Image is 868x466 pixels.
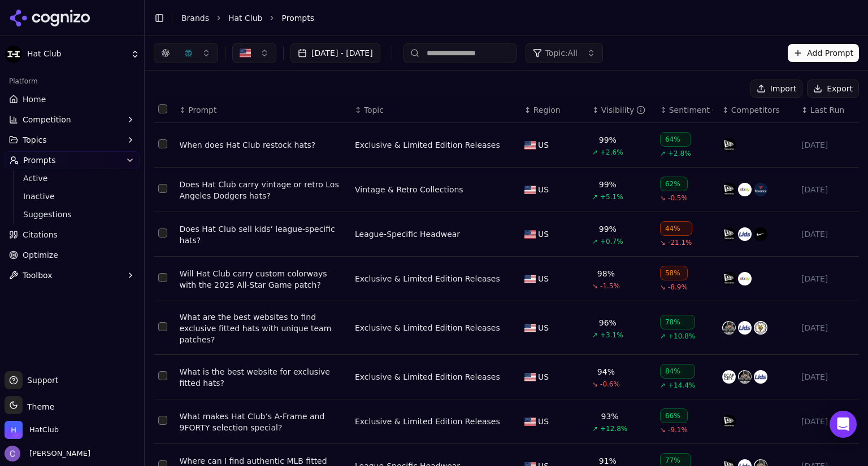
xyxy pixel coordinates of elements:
[538,184,549,195] span: US
[660,177,688,191] div: 62%
[19,188,126,204] a: Inactive
[180,179,346,201] a: Does Hat Club carry vintage or retro Los Angeles Dodgers hats?
[722,321,736,335] img: exclusive fitted
[5,226,140,244] a: Citations
[599,179,617,190] div: 99%
[660,283,666,292] span: ↘
[592,237,598,246] span: ↗
[23,173,121,184] span: Active
[599,134,617,146] div: 99%
[807,80,859,98] button: Export
[660,381,666,390] span: ↗
[830,411,857,438] div: Open Intercom Messenger
[355,416,500,427] a: Exclusive & Limited Edition Releases
[180,139,346,151] a: When does Hat Club restock hats?
[592,104,651,116] div: ↕Visibility
[158,104,167,113] button: Select all rows
[660,132,691,147] div: 64%
[801,228,854,240] div: [DATE]
[801,371,854,383] div: [DATE]
[533,104,561,116] span: Region
[181,12,836,24] nav: breadcrumb
[5,446,90,461] button: Open user button
[592,148,598,157] span: ↗
[660,364,695,379] div: 84%
[592,331,598,340] span: ↗
[180,268,346,291] a: Will Hat Club carry custom colorways with the 2025 All-Star Game patch?
[668,332,695,341] span: +10.8%
[23,375,58,386] span: Support
[27,49,126,59] span: Hat Club
[788,44,859,62] button: Add Prompt
[754,321,767,335] img: myfitteds
[23,249,58,261] span: Optimize
[660,425,666,434] span: ↘
[355,371,500,383] div: Exclusive & Limited Edition Releases
[660,332,666,341] span: ↗
[5,72,140,90] div: Platform
[19,206,126,222] a: Suggestions
[600,380,620,389] span: -0.6%
[660,315,695,329] div: 78%
[599,317,617,328] div: 96%
[538,273,549,284] span: US
[538,322,549,333] span: US
[355,273,500,284] div: Exclusive & Limited Edition Releases
[754,370,767,384] img: lids
[600,424,627,433] span: +12.8%
[668,149,691,158] span: +2.8%
[158,139,167,148] button: Select row 11
[599,223,617,235] div: 99%
[5,45,23,63] img: Hat Club
[597,366,615,377] div: 94%
[355,322,500,333] div: Exclusive & Limited Edition Releases
[592,192,598,201] span: ↗
[722,370,736,384] img: ecapcity
[801,104,854,116] div: ↕Last Run
[290,43,380,63] button: [DATE] - [DATE]
[5,421,23,439] img: HatClub
[355,228,460,240] div: League-Specific Headwear
[668,238,692,247] span: -21.1%
[660,221,692,236] div: 44%
[29,425,59,435] span: HatClub
[19,170,126,186] a: Active
[601,411,619,422] div: 93%
[180,223,346,246] a: Does Hat Club sell kids’ league-specific hats?
[23,155,56,166] span: Prompts
[5,446,20,461] img: Chris Hayes
[281,12,314,24] span: Prompts
[722,227,736,241] img: new era
[180,311,346,345] div: What are the best websites to find exclusive fitted hats with unique team patches?
[538,228,549,240] span: US
[588,98,656,123] th: brandMentionRate
[188,104,216,116] span: Prompt
[738,227,752,241] img: lids
[180,411,346,433] a: What makes Hat Club’s A-Frame and 9FORTY selection special?
[5,111,140,129] button: Competition
[754,183,767,196] img: fanatics
[660,238,666,247] span: ↘
[524,275,536,283] img: US flag
[722,183,736,196] img: new era
[355,139,500,151] div: Exclusive & Limited Edition Releases
[180,104,346,116] div: ↕Prompt
[23,94,46,105] span: Home
[600,237,623,246] span: +0.7%
[524,417,536,426] img: US flag
[669,104,713,116] div: Sentiment
[718,98,797,123] th: Competitors
[600,282,620,291] span: -1.5%
[668,425,688,434] span: -9.1%
[524,373,536,381] img: US flag
[228,12,262,24] a: Hat Club
[731,104,780,116] span: Competitors
[810,104,844,116] span: Last Run
[5,266,140,284] button: Toolbox
[801,139,854,151] div: [DATE]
